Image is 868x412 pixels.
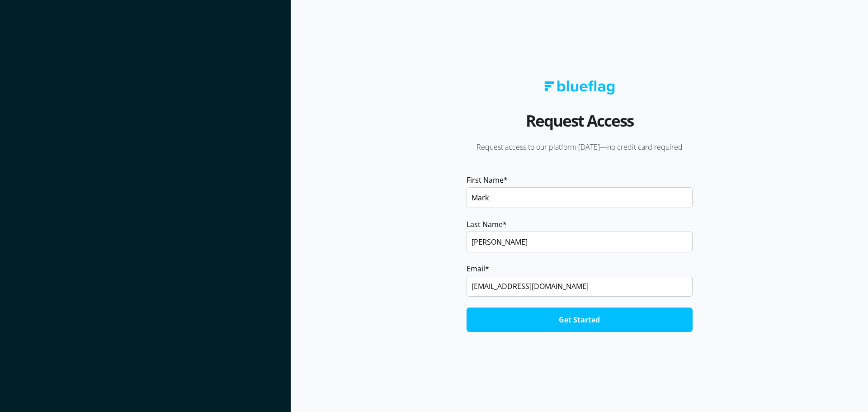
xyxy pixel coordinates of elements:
[544,81,615,95] img: Blue Flag logo
[467,263,485,274] span: Email
[467,187,693,208] input: John
[467,219,503,230] span: Last Name
[467,232,693,252] input: Smith
[467,308,693,332] input: Get Started
[467,175,504,185] span: First Name
[467,276,693,297] input: name@yourcompany.com.au
[454,142,705,152] p: Request access to our platform [DATE]—no credit card required
[526,108,633,142] h2: Request Access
